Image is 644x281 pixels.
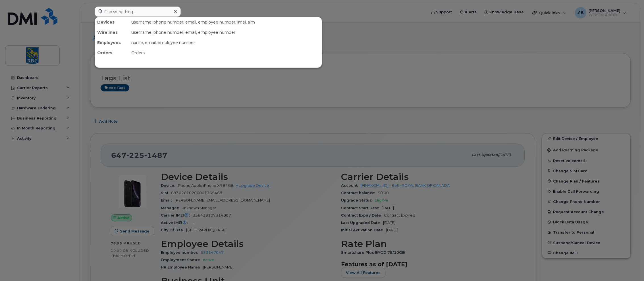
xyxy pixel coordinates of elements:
[129,17,322,27] div: username, phone number, email, employee number, imei, sim
[129,37,322,48] div: name, email, employee number
[95,48,129,58] div: Orders
[95,17,129,27] div: Devices
[129,48,322,58] div: Orders
[95,27,129,37] div: Wirelines
[129,27,322,37] div: username, phone number, email, employee number
[95,37,129,48] div: Employees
